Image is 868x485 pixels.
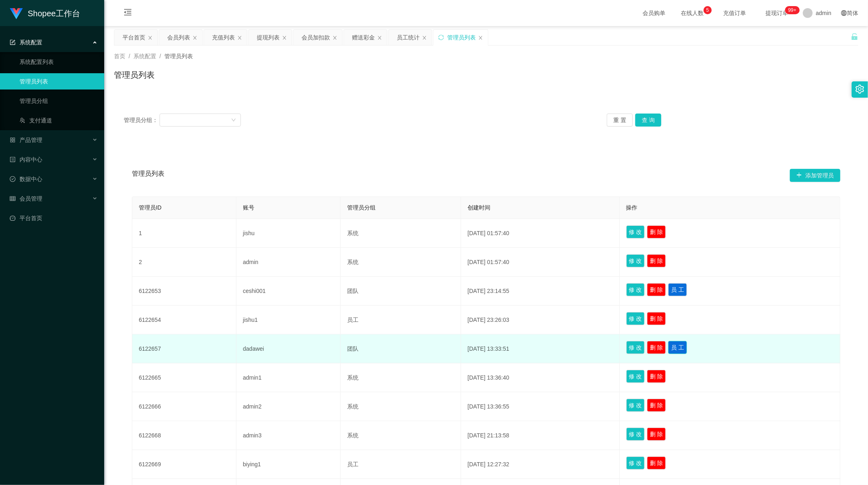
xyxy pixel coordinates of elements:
[124,116,160,125] span: 管理员分组：
[332,35,337,40] i: 图标: close
[114,69,155,81] h1: 管理员列表
[10,195,42,202] span: 会员管理
[20,54,98,70] a: 系统配置列表
[236,248,341,277] td: admin
[647,428,666,441] button: 删 除
[626,428,645,441] button: 修 改
[706,6,709,14] p: 5
[647,312,666,325] button: 删 除
[341,248,461,277] td: 系统
[139,204,162,211] span: 管理员ID
[626,370,645,383] button: 修 改
[626,341,645,354] button: 修 改
[447,30,476,45] div: 管理员列表
[236,277,341,306] td: ceshi001
[10,176,15,182] i: 图标: check-circle-o
[341,392,461,421] td: 系统
[352,30,375,45] div: 赠送彩金
[132,363,236,392] td: 6122665
[841,10,847,16] i: 图标: global
[132,392,236,421] td: 6122666
[677,10,708,16] span: 在线人数
[626,457,645,470] button: 修 改
[341,277,461,306] td: 团队
[10,157,15,162] i: 图标: profile
[10,196,15,201] i: 图标: table
[647,399,666,412] button: 删 除
[790,169,840,182] button: 图标: plus添加管理员
[160,53,161,59] span: /
[212,30,235,45] div: 充值列表
[761,10,792,16] span: 提现订单
[607,114,633,127] button: 重 置
[28,0,80,26] h1: Shopee工作台
[236,219,341,248] td: jishu
[626,399,645,412] button: 修 改
[10,137,15,143] i: 图标: appstore-o
[468,432,509,439] span: [DATE] 21:13:58
[341,450,461,479] td: 员工
[668,283,687,296] button: 员 工
[468,345,509,352] span: [DATE] 13:33:51
[851,33,858,40] i: 图标: unlock
[647,457,666,470] button: 删 除
[397,30,420,45] div: 员工统计
[438,35,444,40] i: 图标: sync
[468,259,509,265] span: [DATE] 01:57:40
[10,8,23,20] img: logo.9652507e.png
[647,370,666,383] button: 删 除
[668,341,687,354] button: 员 工
[114,53,125,59] span: 首页
[236,306,341,334] td: jishu1
[468,461,509,468] span: [DATE] 12:27:32
[341,219,461,248] td: 系统
[468,230,509,236] span: [DATE] 01:57:40
[647,254,666,267] button: 删 除
[626,204,638,211] span: 操作
[164,53,193,59] span: 管理员列表
[236,421,341,450] td: admin3
[148,35,153,40] i: 图标: close
[132,450,236,479] td: 6122669
[647,283,666,296] button: 删 除
[133,53,156,59] span: 系统配置
[10,176,42,182] span: 数据中心
[257,30,280,45] div: 提现列表
[347,204,376,211] span: 管理员分组
[132,334,236,363] td: 6122657
[341,421,461,450] td: 系统
[10,210,98,226] a: 图标: dashboard平台首页
[236,363,341,392] td: admin1
[167,30,190,45] div: 会员列表
[626,312,645,325] button: 修 改
[231,118,236,123] i: 图标: down
[341,306,461,334] td: 员工
[132,248,236,277] td: 2
[20,73,98,90] a: 管理员列表
[468,288,509,294] span: [DATE] 23:14:55
[236,334,341,363] td: dadawei
[114,0,142,26] i: 图标: menu-fold
[132,306,236,334] td: 6122654
[468,403,509,410] span: [DATE] 13:36:55
[635,114,661,127] button: 查 询
[243,204,254,211] span: 账号
[468,317,509,323] span: [DATE] 23:26:03
[10,10,80,16] a: Shopee工作台
[626,225,645,238] button: 修 改
[132,277,236,306] td: 6122653
[132,169,164,182] span: 管理员列表
[10,137,42,143] span: 产品管理
[785,6,800,14] sup: 232
[10,39,15,45] i: 图标: form
[236,450,341,479] td: biying1
[341,334,461,363] td: 团队
[237,35,242,40] i: 图标: close
[129,53,130,59] span: /
[468,374,509,381] span: [DATE] 13:36:40
[192,35,197,40] i: 图标: close
[10,156,42,163] span: 内容中心
[719,10,750,16] span: 充值订单
[20,112,98,129] a: 图标: usergroup-add-o支付通道
[132,421,236,450] td: 6122668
